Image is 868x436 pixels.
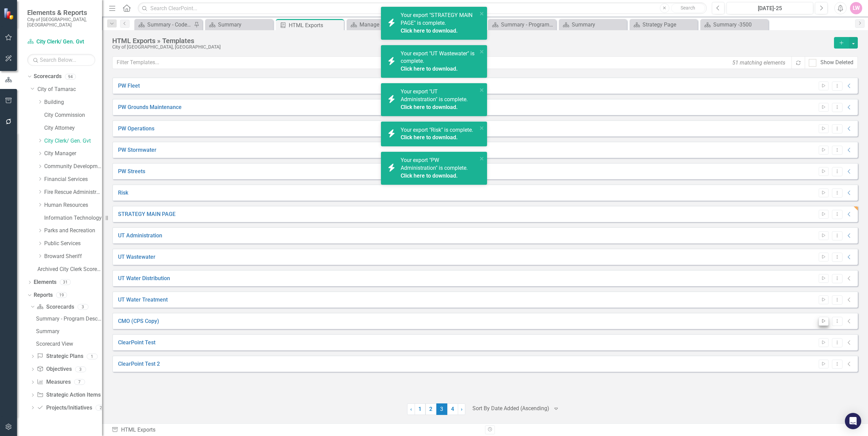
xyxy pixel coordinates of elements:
a: City Attorney [44,124,102,132]
a: Archived City Clerk Scorecard [37,266,102,273]
button: [DATE]-25 [727,2,813,14]
a: Financial Services [44,176,102,183]
a: UT Administration [118,232,162,240]
a: Projects/Initiatives [37,404,92,412]
a: Click here to download. [401,134,458,141]
div: Summary [572,20,625,29]
span: Search [681,5,695,11]
a: UT Wastewater [118,253,155,261]
button: close [480,86,484,94]
a: Summary - Program Description (1300) [490,20,554,29]
a: Click here to download. [401,28,458,34]
a: Click here to download. [401,104,458,110]
a: 2 [425,403,436,415]
div: Summary - Program Description (1300) [36,316,102,322]
a: Broward Sheriff [44,253,102,260]
a: Objectives [37,365,71,373]
span: ‹ [410,406,412,412]
div: Scorecard View [36,341,102,347]
div: Open Intercom Messenger [845,413,861,429]
a: Measures [37,378,70,386]
a: ClearPoint Test [118,339,155,347]
a: Public Services [44,240,102,248]
small: City of [GEOGRAPHIC_DATA], [GEOGRAPHIC_DATA] [27,17,95,28]
input: Filter Templates... [112,56,792,69]
a: Summary -3500 [702,20,767,29]
div: 3 [78,304,88,310]
div: 94 [65,74,76,79]
button: close [480,155,484,162]
a: Strategy Page [631,20,696,29]
a: 4 [447,403,458,415]
a: PW Stormwater [118,146,156,154]
a: Information Technology [44,214,102,222]
a: City Commission [44,111,102,119]
a: Fire Rescue Administration [44,188,102,196]
a: Scorecard View [34,338,102,349]
div: Summary [36,328,102,334]
span: Your export "UT Administration" is complete. [401,88,476,111]
span: Your export "PW Administration" is complete. [401,157,476,180]
a: PW Operations [118,125,154,133]
span: Your export "Risk" is complete. [401,127,473,142]
span: Your export "STRATEGY MAIN PAGE" is complete. [401,12,476,35]
img: ClearPoint Strategy [3,8,15,20]
a: Summary [561,20,625,29]
div: Summary - Program Description (1300) [501,20,554,29]
input: Search ClearPoint... [138,2,707,14]
div: HTML Exports [112,426,480,434]
a: Building [44,98,102,106]
a: City Clerk/ Gen. Gvt [44,137,102,145]
input: Search Below... [27,54,95,66]
a: City Clerk/ Gen. Gvt [27,38,95,46]
a: Strategic Plans [37,352,83,360]
a: Summary - Code Enforcement (3020) [136,20,192,29]
a: City of Tamarac [37,86,102,93]
a: Parks and Recreation [44,227,102,235]
div: 31 [60,279,71,285]
div: 7 [74,379,85,385]
a: Scorecards [34,73,62,80]
div: Summary - Code Enforcement (3020) [147,20,192,29]
a: Summary - Program Description (1300) [34,313,102,324]
a: Reports [34,291,53,299]
div: 19 [56,292,67,298]
div: 51 matching elements [731,57,787,68]
span: Elements & Reports [27,8,95,17]
a: Community Development [44,163,102,170]
div: Summary [218,20,271,29]
a: Summary [207,20,271,29]
a: ClearPoint Test 2 [118,360,160,368]
button: close [480,124,484,132]
a: Human Resources [44,201,102,209]
a: 1 [415,403,425,415]
a: City Manager [44,150,102,158]
a: Risk [118,189,128,197]
div: Manage Scorecards [360,20,413,29]
button: Search [671,3,705,13]
a: STRATEGY MAIN PAGE [118,211,176,218]
a: UT Water Treatment [118,296,168,304]
div: HTML Exports » Templates [112,37,831,44]
button: close [480,48,484,56]
span: 3 [436,403,447,415]
span: › [461,406,463,412]
div: City of [GEOGRAPHIC_DATA], [GEOGRAPHIC_DATA] [112,44,831,50]
div: Strategy Page [642,20,696,29]
div: Summary -3500 [713,20,767,29]
div: 1 [87,353,98,359]
a: PW Fleet [118,82,140,90]
a: Click here to download. [401,66,458,72]
a: PW Grounds Maintenance [118,104,182,111]
a: PW Streets [118,168,145,176]
div: 3 [75,366,86,372]
a: Manage Scorecards [348,20,413,29]
div: [DATE]-25 [729,4,811,13]
button: LW [850,2,862,14]
a: CMO (CPS Copy) [118,317,159,325]
a: UT Water Distribution [118,275,170,283]
span: Your export "UT Wastewater" is complete. [401,50,476,73]
a: Elements [34,278,56,286]
button: close [480,10,484,17]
